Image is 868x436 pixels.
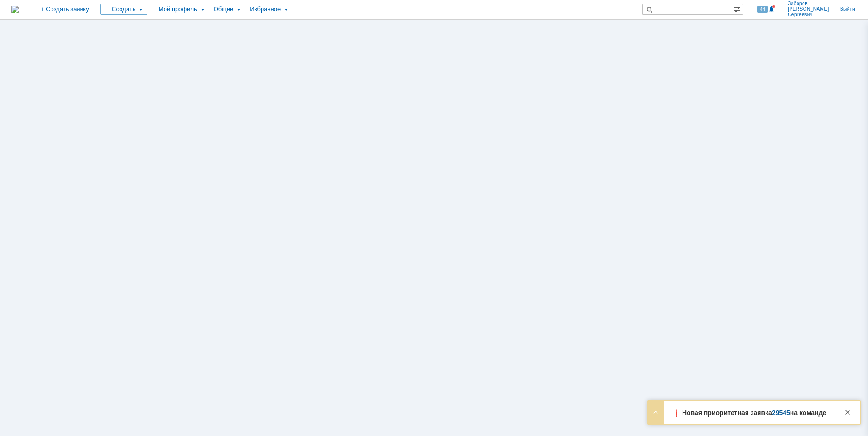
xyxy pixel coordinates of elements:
a: 29545 [772,409,790,417]
span: Расширенный поиск [734,4,743,13]
span: Сергеевич [788,12,829,18]
div: Создать [100,4,147,15]
a: Перейти на домашнюю страницу [11,6,19,13]
strong: ❗️ Новая приоритетная заявка на команде [672,409,826,417]
span: 44 [757,6,768,13]
span: [PERSON_NAME] [788,6,829,12]
span: Зиборов [788,1,829,6]
div: Развернуть [650,407,661,418]
img: logo [11,6,19,13]
div: Закрыть [842,407,853,418]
